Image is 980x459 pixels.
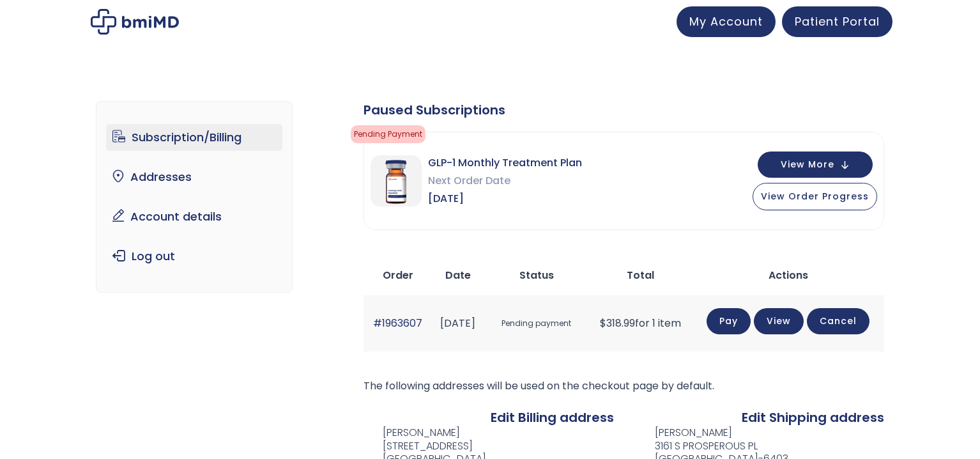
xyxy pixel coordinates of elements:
[428,190,582,208] span: [DATE]
[807,308,869,334] a: Cancel
[428,172,582,190] span: Next Order Date
[754,308,804,334] a: View
[589,295,692,351] td: for 1 item
[782,6,892,37] a: Patient Portal
[689,13,763,29] span: My Account
[491,312,582,336] span: Pending payment
[769,268,808,283] span: Actions
[96,101,293,293] nav: Account pages
[106,164,283,191] a: Addresses
[781,160,834,169] span: View More
[761,190,869,203] span: View Order Progress
[795,13,880,29] span: Patient Portal
[351,125,425,143] span: Pending Payment
[91,9,179,35] img: My account
[440,316,475,331] time: [DATE]
[445,268,471,283] span: Date
[106,203,283,230] a: Account details
[428,154,582,172] span: GLP-1 Monthly Treatment Plan
[371,155,422,206] img: GLP-1 Monthly Treatment Plan
[106,124,283,151] a: Subscription/Billing
[627,268,654,283] span: Total
[106,243,283,270] a: Log out
[707,308,751,334] a: Pay
[600,316,606,331] span: $
[364,101,884,119] div: Paused Subscriptions
[742,408,884,426] a: Edit Shipping address
[491,408,614,426] a: Edit Billing address
[758,152,873,178] button: View More
[383,268,413,283] span: Order
[753,183,877,210] button: View Order Progress
[600,316,635,331] span: 318.99
[373,316,422,331] a: #1963607
[677,6,776,37] a: My Account
[364,377,884,395] p: The following addresses will be used on the checkout page by default.
[519,268,554,283] span: Status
